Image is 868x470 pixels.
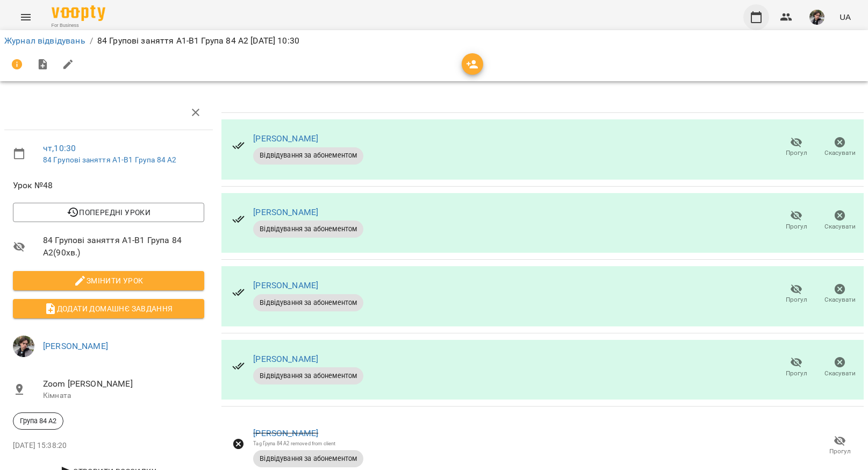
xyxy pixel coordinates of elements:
a: [PERSON_NAME] [253,354,318,364]
button: Прогул [774,132,818,162]
span: Відвідування за абонементом [253,151,363,160]
span: Прогул [829,447,851,456]
button: Прогул [774,279,818,309]
li: / [90,34,93,47]
p: 84 Групові заняття А1-В1 Група 84 А2 [DATE] 10:30 [97,34,299,47]
button: Додати домашнє завдання [13,299,204,318]
span: For Business [52,22,105,29]
span: Відвідування за абонементом [253,454,363,464]
span: Відвідування за абонементом [253,371,363,381]
span: Прогул [786,369,807,378]
a: [PERSON_NAME] [253,207,318,217]
button: Прогул [819,431,862,461]
span: Відвідування за абонементом [253,298,363,308]
button: Скасувати [818,279,862,309]
span: Прогул [786,148,807,158]
a: [PERSON_NAME] [253,428,318,438]
div: Група 84 A2 [13,412,63,430]
span: Прогул [786,295,807,304]
button: Прогул [774,205,818,236]
span: Скасувати [824,369,856,378]
span: Урок №48 [13,179,204,192]
span: Попередні уроки [21,206,196,219]
a: Журнал відвідувань [4,35,85,46]
button: Прогул [774,353,818,383]
button: Попередні уроки [13,203,204,222]
button: Скасувати [818,353,862,383]
span: Прогул [786,222,807,231]
p: [DATE] 15:38:20 [13,440,204,451]
span: Група 84 A2 [13,416,63,426]
span: 84 Групові заняття А1-В1 Група 84 А2 ( 90 хв. ) [43,234,204,259]
span: Відвідування за абонементом [253,224,363,234]
button: Скасувати [818,132,862,162]
button: Скасувати [818,205,862,236]
button: Змінити урок [13,271,204,290]
a: 84 Групові заняття А1-В1 Група 84 А2 [43,155,176,164]
img: 3324ceff06b5eb3c0dd68960b867f42f.jpeg [13,336,34,357]
div: Tag Група 84 A2 removed from client [253,440,363,447]
span: Скасувати [824,222,856,231]
a: чт , 10:30 [43,143,76,153]
button: Menu [13,4,39,30]
img: Voopty Logo [52,5,105,21]
span: Скасувати [824,295,856,304]
span: Zoom [PERSON_NAME] [43,378,204,390]
a: [PERSON_NAME] [43,341,108,351]
span: Додати домашнє завдання [21,302,196,315]
a: [PERSON_NAME] [253,280,318,290]
p: Кімната [43,390,204,401]
span: Скасувати [824,148,856,158]
img: 3324ceff06b5eb3c0dd68960b867f42f.jpeg [809,10,824,25]
button: UA [835,7,855,27]
span: UA [840,11,851,23]
span: Змінити урок [21,274,196,287]
nav: breadcrumb [4,34,864,47]
a: [PERSON_NAME] [253,133,318,144]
